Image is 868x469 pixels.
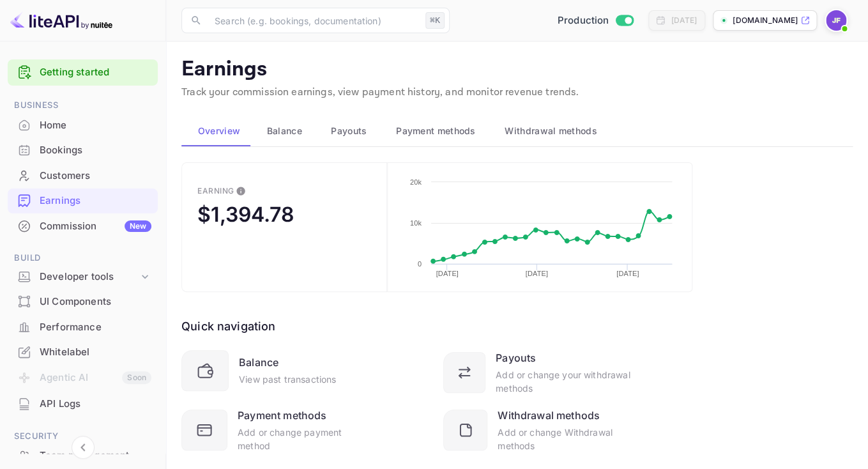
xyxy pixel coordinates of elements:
[498,408,600,423] div: Withdrawal methods
[238,426,369,452] div: Add or change payment method
[331,123,367,139] span: Payouts
[558,13,609,28] span: Production
[181,116,853,146] div: scrollable auto tabs example
[425,12,445,29] div: ⌘K
[8,289,158,314] div: UI Components
[8,98,158,112] span: Business
[8,113,158,138] div: Home
[498,426,631,452] div: Add or change Withdrawal methods
[496,368,631,395] div: Add or change your withdrawal methods
[238,408,326,423] div: Payment methods
[40,295,151,309] div: UI Components
[8,429,158,443] span: Security
[496,350,536,365] div: Payouts
[40,345,151,360] div: Whitelabel
[8,214,158,239] div: CommissionNew
[552,13,639,28] div: Switch to Sandbox mode
[8,113,158,137] a: Home
[671,15,697,26] div: [DATE]
[8,251,158,265] span: Build
[197,202,294,227] div: $1,394.78
[72,436,95,459] button: Collapse navigation
[231,181,251,201] button: This is the amount of confirmed commission that will be paid to you on the next scheduled deposit
[181,162,387,292] button: EarningThis is the amount of confirmed commission that will be paid to you on the next scheduled ...
[8,214,158,238] a: CommissionNew
[8,340,158,364] a: Whitelabel
[418,260,422,268] text: 0
[8,164,158,188] div: Customers
[10,10,112,31] img: LiteAPI logo
[396,123,476,139] span: Payment methods
[410,178,422,186] text: 20k
[8,164,158,187] a: Customers
[8,59,158,86] div: Getting started
[40,194,151,208] div: Earnings
[40,143,151,158] div: Bookings
[8,289,158,313] a: UI Components
[267,123,302,139] span: Balance
[181,318,275,335] div: Quick navigation
[8,443,158,467] a: Team management
[198,123,240,139] span: Overview
[526,270,548,277] text: [DATE]
[826,10,846,31] img: Jenny Frimer
[40,118,151,133] div: Home
[40,65,151,80] a: Getting started
[239,355,278,370] div: Balance
[8,138,158,162] a: Bookings
[207,8,420,33] input: Search (e.g. bookings, documentation)
[436,270,459,277] text: [DATE]
[733,15,798,26] p: [DOMAIN_NAME]
[181,85,853,100] p: Track your commission earnings, view payment history, and monitor revenue trends.
[8,315,158,339] a: Performance
[40,320,151,335] div: Performance
[8,266,158,288] div: Developer tools
[410,219,422,227] text: 10k
[8,392,158,415] a: API Logs
[617,270,639,277] text: [DATE]
[505,123,597,139] span: Withdrawal methods
[197,186,234,196] div: Earning
[125,220,151,232] div: New
[181,57,853,82] p: Earnings
[8,392,158,417] div: API Logs
[8,315,158,340] div: Performance
[40,397,151,411] div: API Logs
[8,188,158,213] div: Earnings
[40,219,151,234] div: Commission
[8,188,158,212] a: Earnings
[40,449,151,463] div: Team management
[239,373,336,386] div: View past transactions
[8,340,158,365] div: Whitelabel
[40,169,151,183] div: Customers
[8,138,158,163] div: Bookings
[40,270,139,284] div: Developer tools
